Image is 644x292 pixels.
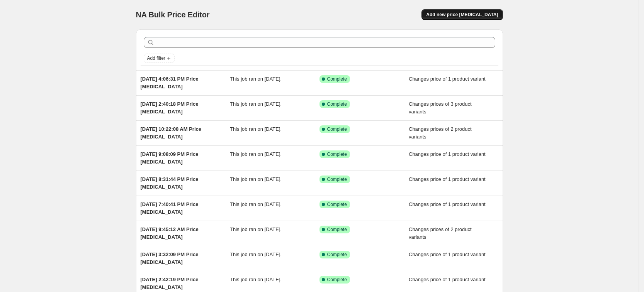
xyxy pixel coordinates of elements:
[230,126,282,132] span: This job ran on [DATE].
[327,126,347,132] span: Complete
[409,277,486,282] span: Changes price of 1 product variant
[141,101,199,115] span: [DATE] 2:40:18 PM Price [MEDICAL_DATA]
[426,12,498,18] span: Add new price [MEDICAL_DATA]
[327,101,347,107] span: Complete
[147,55,165,61] span: Add filter
[144,54,175,63] button: Add filter
[230,251,282,257] span: This job ran on [DATE].
[409,201,486,207] span: Changes price of 1 product variant
[141,226,199,240] span: [DATE] 9:45:12 AM Price [MEDICAL_DATA]
[230,176,282,182] span: This job ran on [DATE].
[409,151,486,157] span: Changes price of 1 product variant
[136,10,210,19] span: NA Bulk Price Editor
[327,201,347,208] span: Complete
[409,76,486,82] span: Changes price of 1 product variant
[230,226,282,232] span: This job ran on [DATE].
[141,126,202,140] span: [DATE] 10:22:08 AM Price [MEDICAL_DATA]
[409,176,486,182] span: Changes price of 1 product variant
[409,226,472,240] span: Changes prices of 2 product variants
[141,251,199,265] span: [DATE] 3:32:09 PM Price [MEDICAL_DATA]
[141,76,199,89] span: [DATE] 4:06:31 PM Price [MEDICAL_DATA]
[141,277,199,290] span: [DATE] 2:42:19 PM Price [MEDICAL_DATA]
[409,126,472,140] span: Changes prices of 2 product variants
[327,251,347,258] span: Complete
[141,201,199,215] span: [DATE] 7:40:41 PM Price [MEDICAL_DATA]
[230,76,282,82] span: This job ran on [DATE].
[327,277,347,283] span: Complete
[421,9,503,20] button: Add new price [MEDICAL_DATA]
[327,76,347,82] span: Complete
[230,201,282,207] span: This job ran on [DATE].
[409,251,486,257] span: Changes price of 1 product variant
[327,226,347,233] span: Complete
[230,151,282,157] span: This job ran on [DATE].
[141,176,199,190] span: [DATE] 8:31:44 PM Price [MEDICAL_DATA]
[327,151,347,157] span: Complete
[230,101,282,107] span: This job ran on [DATE].
[230,277,282,282] span: This job ran on [DATE].
[409,101,472,115] span: Changes prices of 3 product variants
[327,176,347,182] span: Complete
[141,151,199,165] span: [DATE] 9:08:09 PM Price [MEDICAL_DATA]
